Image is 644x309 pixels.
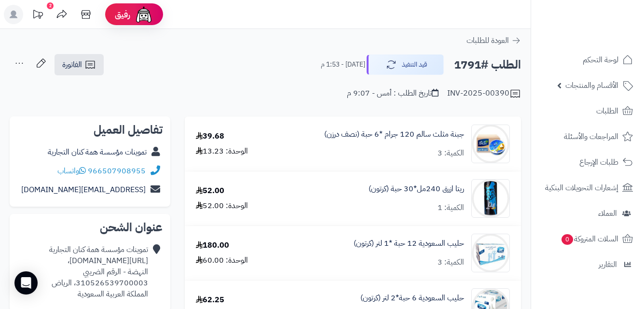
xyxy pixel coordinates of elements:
[196,200,248,211] div: الوحدة: 52.00
[88,165,146,177] a: 966507908955
[561,232,618,246] span: السلات المتروكة
[17,222,163,233] h2: عنوان الشحن
[537,253,638,276] a: التقارير
[565,79,618,92] span: الأقسام والمنتجات
[55,54,104,75] a: الفاتورة
[134,5,153,24] img: ai-face.png
[369,183,464,195] a: ريتا ازرق 240مل*30 حبة (كرتون)
[466,35,509,46] span: العودة للطلبات
[354,238,464,249] a: حليب السعودية 12 حبة *1 لتر (كرتون)
[578,25,635,45] img: logo-2.png
[347,88,438,99] div: تاريخ الطلب : أمس - 9:07 م
[26,5,50,27] a: تحديثات المنصة
[472,125,509,163] img: 1747327882-Screenshot%202025-05-15%20194829-90x90.jpg
[196,146,248,157] div: الوحدة: 13.23
[17,124,163,136] h2: تفاصيل العميل
[537,227,638,251] a: السلات المتروكة0
[115,9,130,20] span: رفيق
[196,185,224,197] div: 52.00
[196,255,248,266] div: الوحدة: 60.00
[537,151,638,174] a: طلبات الإرجاع
[583,53,618,67] span: لوحة التحكم
[579,155,618,169] span: طلبات الإرجاع
[537,125,638,148] a: المراجعات والأسئلة
[447,88,521,99] div: INV-2025-00390
[472,179,509,218] img: 1747743191-71Ws9y4dH7L._AC_SL1500-90x90.jpg
[537,99,638,123] a: الطلبات
[537,48,638,71] a: لوحة التحكم
[438,202,464,213] div: الكمية: 1
[196,295,224,306] div: 62.25
[438,148,464,159] div: الكمية: 3
[472,234,509,272] img: 1747744811-01316ca4-bdae-4b0a-85ff-47740e91-90x90.jpg
[47,2,54,9] div: 2
[562,234,573,245] span: 0
[438,257,464,268] div: الكمية: 3
[599,258,617,271] span: التقارير
[360,293,464,304] a: حليب السعودية 6 حبة*2 لتر (كرتون)
[564,130,618,143] span: المراجعات والأسئلة
[324,129,464,140] a: جبنة مثلث سالم 120 جرام *6 حبة (نصف درزن)
[598,207,617,220] span: العملاء
[48,146,147,158] a: تموينات مؤسسة همة كنان التجارية
[545,181,618,195] span: إشعارات التحويلات البنكية
[196,131,224,142] div: 39.68
[466,35,521,46] a: العودة للطلبات
[321,60,365,70] small: [DATE] - 1:53 م
[57,165,86,177] a: واتساب
[596,104,618,118] span: الطلبات
[367,55,444,75] button: قيد التنفيذ
[21,184,146,196] a: [EMAIL_ADDRESS][DOMAIN_NAME]
[14,271,38,295] div: Open Intercom Messenger
[454,55,521,75] h2: الطلب #1791
[196,240,229,251] div: 180.00
[537,176,638,199] a: إشعارات التحويلات البنكية
[17,244,148,299] div: تموينات مؤسسة همة كنان التجارية [URL][DOMAIN_NAME]، النهضة - الرقم الضريبي 310526539700003، الريا...
[537,202,638,225] a: العملاء
[62,59,82,70] span: الفاتورة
